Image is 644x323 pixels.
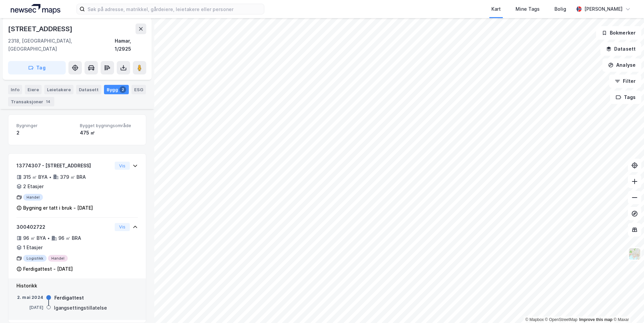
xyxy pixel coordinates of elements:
div: ESG [131,85,146,94]
div: Mine Tags [516,5,540,13]
div: Historikk [16,282,138,290]
div: Kart [491,5,501,13]
div: Igangsettingstillatelse [54,304,107,312]
a: OpenStreetMap [545,317,578,322]
button: Tag [8,61,66,74]
a: Mapbox [525,317,544,322]
div: Datasett [76,85,101,94]
div: Eiere [25,85,42,94]
span: Bygget bygningsområde [80,123,138,128]
button: Bokmerker [596,26,641,40]
img: logo.a4113a55bc3d86da70a041830d287a7e.svg [11,4,60,14]
div: 1 Etasjer [23,244,43,252]
div: 315 ㎡ BYA [23,173,48,181]
div: Bygg [104,85,129,94]
div: 475 ㎡ [80,129,138,137]
div: Ferdigattest [54,294,84,302]
div: Bolig [554,5,566,13]
div: [PERSON_NAME] [584,5,623,13]
button: Datasett [600,42,641,56]
button: Filter [609,74,641,88]
div: • [49,174,52,180]
button: Analyse [602,58,641,72]
div: Ferdigattest - [DATE] [23,265,73,273]
div: 2 Etasjer [23,182,44,191]
div: Kontrollprogram for chat [610,291,644,323]
div: 300402722 [16,223,112,231]
div: Bygning er tatt i bruk - [DATE] [23,204,93,212]
button: Tags [610,91,641,104]
span: Bygninger [16,123,74,128]
button: Vis [115,162,130,170]
div: 2 [119,86,126,93]
a: Improve this map [579,317,612,322]
div: Transaksjoner [8,97,54,106]
iframe: Chat Widget [610,291,644,323]
div: 96 ㎡ BRA [58,234,81,242]
div: 2. mai 2024 [16,294,43,301]
div: Hamar, 1/2925 [115,37,146,53]
div: Info [8,85,22,94]
img: Z [628,248,641,260]
div: 2 [16,129,74,137]
input: Søk på adresse, matrikkel, gårdeiere, leietakere eller personer [85,4,264,14]
div: 379 ㎡ BRA [60,173,86,181]
div: 14 [45,98,52,105]
button: Vis [115,223,130,231]
div: 13774307 - [STREET_ADDRESS] [16,162,112,170]
div: 2318, [GEOGRAPHIC_DATA], [GEOGRAPHIC_DATA] [8,37,115,53]
div: [STREET_ADDRESS] [8,23,74,34]
div: [DATE] [16,305,43,311]
div: • [47,235,50,241]
div: Leietakere [44,85,73,94]
div: 96 ㎡ BYA [23,234,46,242]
